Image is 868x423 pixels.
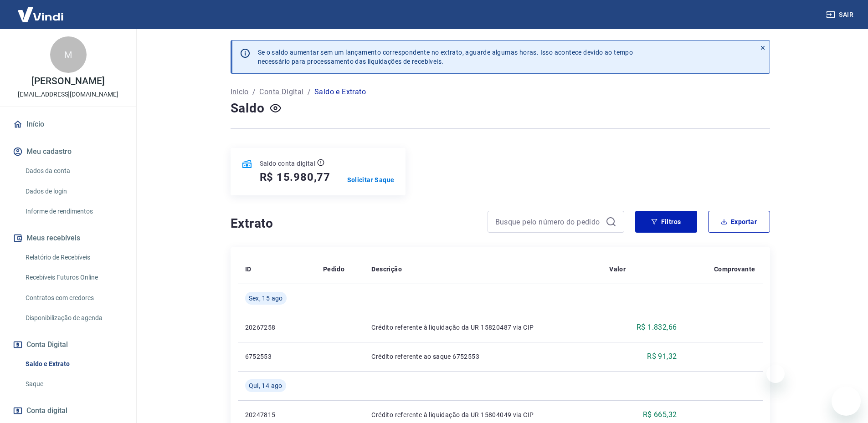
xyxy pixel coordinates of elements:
a: Recebíveis Futuros Online [22,268,125,287]
a: Solicitar Saque [347,175,395,184]
a: Conta digital [11,401,125,421]
p: 20267258 [245,323,308,332]
span: Sex, 15 ago [249,294,283,303]
p: 6752553 [245,352,308,361]
a: Relatório de Recebíveis [22,248,125,267]
div: M [50,36,87,73]
p: Descrição [371,265,402,274]
a: Dados de login [22,182,125,201]
p: Crédito referente à liquidação da UR 15820487 via CIP [371,323,595,332]
p: Pedido [323,265,344,274]
a: Saldo e Extrato [22,355,125,373]
a: Informe de rendimentos [22,202,125,221]
span: Conta digital [26,404,67,417]
p: Crédito referente à liquidação da UR 15804049 via CIP [371,410,595,419]
button: Exportar [708,211,770,233]
p: 20247815 [245,410,308,419]
p: ID [245,265,252,274]
p: Se o saldo aumentar sem um lançamento correspondente no extrato, aguarde algumas horas. Isso acon... [258,48,633,66]
button: Meus recebíveis [11,228,125,248]
a: Início [231,87,249,97]
h4: Extrato [231,214,477,233]
iframe: Botão para abrir a janela de mensagens [832,387,861,416]
span: Qui, 14 ago [249,381,282,390]
button: Filtros [635,211,697,233]
button: Meu cadastro [11,142,125,162]
p: / [252,87,256,97]
p: R$ 91,32 [647,351,677,362]
a: Conta Digital [259,87,303,97]
p: R$ 665,32 [643,409,677,420]
p: / [308,87,311,97]
p: Comprovante [714,265,755,274]
p: Crédito referente ao saque 6752553 [371,352,595,361]
button: Conta Digital [11,335,125,355]
a: Disponibilização de agenda [22,309,125,327]
p: Saldo e Extrato [314,87,366,97]
iframe: Fechar mensagem [766,365,785,383]
p: Valor [609,265,626,274]
img: Vindi [11,0,70,28]
h5: R$ 15.980,77 [260,170,331,184]
p: Saldo conta digital [260,159,316,168]
a: Contratos com credores [22,289,125,307]
input: Busque pelo número do pedido [495,215,602,229]
a: Início [11,114,125,134]
p: [PERSON_NAME] [31,76,104,86]
p: R$ 1.832,66 [637,322,677,333]
p: [EMAIL_ADDRESS][DOMAIN_NAME] [18,90,118,99]
h4: Saldo [231,99,265,117]
a: Saque [22,375,125,393]
button: Sair [824,6,857,23]
a: Dados da conta [22,162,125,180]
